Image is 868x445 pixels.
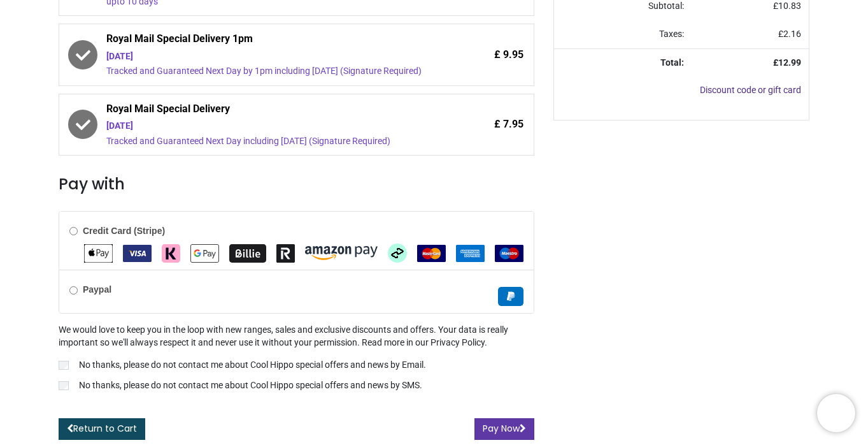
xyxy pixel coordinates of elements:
[778,1,801,11] span: 10.83
[106,102,440,120] span: Royal Mail Special Delivery
[495,245,523,262] img: Maestro
[495,247,523,258] span: Maestro
[417,245,446,262] img: MasterCard
[123,245,152,262] img: VISA
[660,57,684,68] strong: Total:
[106,135,440,148] div: Tracked and Guaranteed Next Day including [DATE] (Signature Required)
[106,65,440,78] div: Tracked and Guaranteed Next Day by 1pm including [DATE] (Signature Required)
[106,120,440,133] div: [DATE]
[456,247,485,258] span: American Express
[106,50,440,63] div: [DATE]
[229,247,266,258] span: Billie
[388,247,407,258] span: Afterpay Clearpay
[773,1,801,11] span: £
[59,173,534,195] h3: Pay with
[305,246,378,260] img: Amazon Pay
[417,247,446,258] span: MasterCard
[494,48,523,62] span: £ 9.95
[83,226,165,236] b: Credit Card (Stripe)
[69,286,78,295] input: Paypal
[79,379,422,392] p: No thanks, please do not contact me about Cool Hippo special offers and news by SMS.
[474,418,534,440] button: Pay Now
[783,29,801,39] span: 2.16
[84,247,113,258] span: Apple Pay
[106,32,440,50] span: Royal Mail Special Delivery 1pm
[276,244,295,263] img: Revolut Pay
[59,418,145,440] a: Return to Cart
[778,57,801,68] span: 12.99
[456,245,485,262] img: American Express
[83,284,111,295] b: Paypal
[69,227,78,235] input: Credit Card (Stripe)
[59,361,69,370] input: No thanks, please do not contact me about Cool Hippo special offers and news by Email.
[84,244,113,263] img: Apple Pay
[190,247,219,258] span: Google Pay
[388,244,407,263] img: Afterpay Clearpay
[59,381,69,390] input: No thanks, please do not contact me about Cool Hippo special offers and news by SMS.
[817,394,855,432] iframe: Brevo live chat
[773,57,801,68] strong: £
[494,117,523,131] span: £ 7.95
[498,287,523,306] img: Paypal
[59,324,534,394] div: We would love to keep you in the loop with new ranges, sales and exclusive discounts and offers. ...
[276,247,295,258] span: Revolut Pay
[305,247,378,258] span: Amazon Pay
[162,244,180,263] img: Klarna
[554,20,692,48] td: Taxes:
[79,359,426,372] p: No thanks, please do not contact me about Cool Hippo special offers and news by Email.
[700,85,801,95] a: Discount code or gift card
[778,29,801,39] span: £
[162,247,180,258] span: Klarna
[123,247,152,258] span: VISA
[498,291,523,301] span: Paypal
[190,244,219,263] img: Google Pay
[229,244,266,263] img: Billie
